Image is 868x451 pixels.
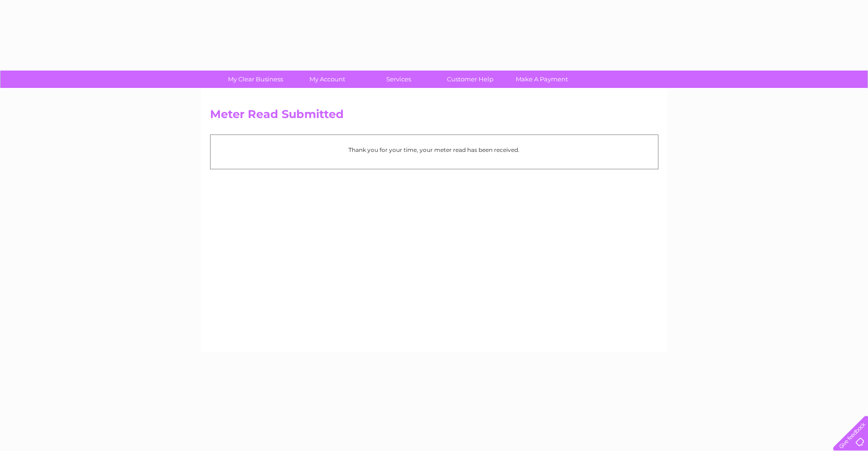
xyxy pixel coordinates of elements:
[288,71,366,88] a: My Account
[360,71,438,88] a: Services
[215,145,653,154] p: Thank you for your time, your meter read has been received.
[217,71,294,88] a: My Clear Business
[210,108,658,126] h2: Meter Read Submitted
[431,71,509,88] a: Customer Help
[503,71,581,88] a: Make A Payment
